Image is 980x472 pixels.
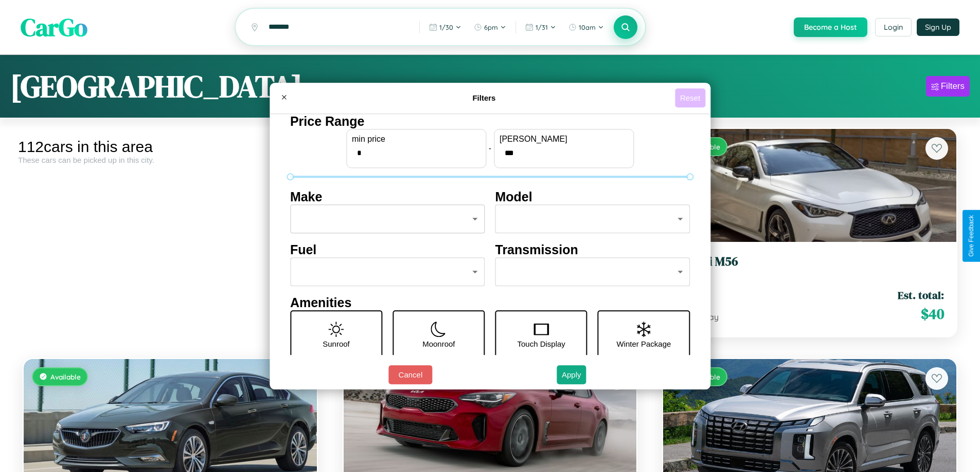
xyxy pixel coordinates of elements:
span: 1 / 30 [439,23,453,31]
button: 10am [563,19,609,35]
p: Touch Display [517,337,565,351]
span: Available [50,372,81,381]
div: These cars can be picked up in this city. [18,156,323,164]
button: 1/30 [424,19,467,35]
label: min price [352,135,480,144]
button: Login [875,18,912,36]
label: [PERSON_NAME] [500,135,628,144]
h4: Transmission [495,242,690,257]
h4: Price Range [290,114,690,129]
button: Filters [926,76,970,97]
h4: Fuel [290,242,485,257]
button: 6pm [469,19,511,35]
h1: [GEOGRAPHIC_DATA] [10,65,302,107]
h4: Amenities [290,295,690,310]
span: 10am [579,23,596,31]
h3: Infiniti M56 [675,254,944,269]
h4: Model [495,190,690,204]
button: Cancel [388,365,432,384]
span: 1 / 31 [536,23,548,31]
button: 1/31 [520,19,561,35]
button: Become a Host [794,17,867,37]
button: Sign Up [917,18,959,36]
span: Est. total: [898,288,944,303]
div: Give Feedback [968,215,975,257]
p: - [489,141,491,155]
span: $ 40 [921,304,944,324]
a: Infiniti M562023 [675,254,944,279]
h4: Filters [293,93,675,102]
h4: Make [290,190,485,204]
p: Moonroof [422,337,455,351]
span: CarGo [21,10,87,44]
span: 6pm [484,23,498,31]
p: Winter Package [617,337,671,351]
div: 112 cars in this area [18,138,323,156]
div: Filters [941,81,965,91]
button: Apply [557,365,586,384]
p: Sunroof [323,337,350,351]
button: Reset [675,88,705,107]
